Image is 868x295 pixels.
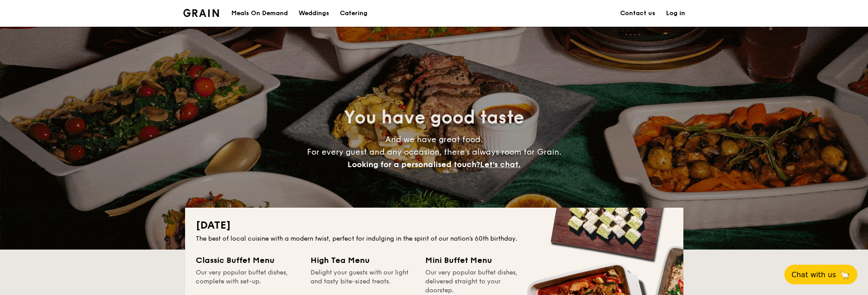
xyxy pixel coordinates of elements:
div: The best of local cuisine with a modern twist, perfect for indulging in the spirit of our nation’... [196,234,673,243]
div: Our very popular buffet dishes, complete with set-up. [196,268,300,295]
div: Mini Buffet Menu [425,254,529,266]
div: Delight your guests with our light and tasty bite-sized treats. [311,268,415,295]
span: And we have great food. For every guest and any occasion, there’s always room for Grain. [307,135,561,169]
span: Looking for a personalised touch? [347,160,480,169]
div: Classic Buffet Menu [196,254,300,266]
img: Grain [183,9,219,17]
span: Let's chat. [480,160,521,169]
button: Chat with us🦙 [784,265,857,284]
span: Chat with us [791,270,836,279]
span: You have good taste [344,107,524,128]
div: High Tea Menu [311,254,415,266]
a: Logotype [183,9,219,17]
span: 🦙 [840,270,850,280]
h2: [DATE] [196,218,673,233]
div: Our very popular buffet dishes, delivered straight to your doorstep. [425,268,529,295]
